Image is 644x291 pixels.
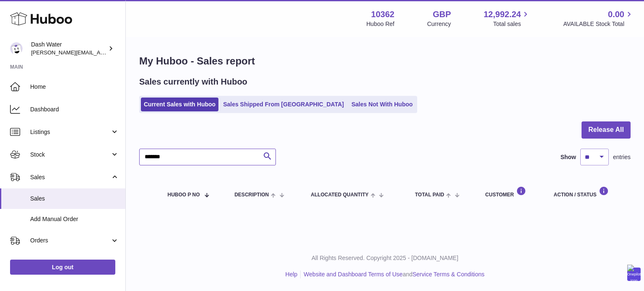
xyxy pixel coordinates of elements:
[483,9,521,20] span: 12,992.24
[10,260,115,275] a: Log out
[30,128,110,136] span: Listings
[30,83,119,91] span: Home
[493,20,530,28] span: Total sales
[30,215,119,223] span: Add Manual Order
[139,76,247,88] h2: Sales currently with Huboo
[433,9,451,20] strong: GBP
[582,121,631,139] button: Release All
[286,271,298,278] a: Help
[608,9,624,20] span: 0.00
[30,151,110,159] span: Stock
[485,186,537,198] div: Customer
[30,106,119,113] span: Dashboard
[30,195,119,203] span: Sales
[415,192,444,198] span: Total paid
[348,98,415,111] a: Sales Not With Huboo
[561,153,576,161] label: Show
[563,20,634,28] span: AVAILABLE Stock Total
[10,42,23,55] img: james@dash-water.com
[30,237,110,245] span: Orders
[31,49,168,56] span: [PERSON_NAME][EMAIL_ADDRESS][DOMAIN_NAME]
[31,41,106,57] div: Dash Water
[554,186,622,198] div: Action / Status
[613,153,631,161] span: entries
[366,20,395,28] div: Huboo Ref
[234,192,269,198] span: Description
[563,9,634,28] a: 0.00 AVAILABLE Stock Total
[483,9,530,28] a: 12,992.24 Total sales
[139,54,631,68] h1: My Huboo - Sales report
[168,192,200,198] span: Huboo P no
[132,254,637,262] p: All Rights Reserved. Copyright 2025 - [DOMAIN_NAME]
[371,9,395,20] strong: 10362
[427,20,451,28] div: Currency
[141,98,218,111] a: Current Sales with Huboo
[301,270,484,278] li: and
[311,192,369,198] span: ALLOCATED Quantity
[220,98,347,111] a: Sales Shipped From [GEOGRAPHIC_DATA]
[30,173,110,181] span: Sales
[304,271,402,278] a: Website and Dashboard Terms of Use
[413,271,485,278] a: Service Terms & Conditions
